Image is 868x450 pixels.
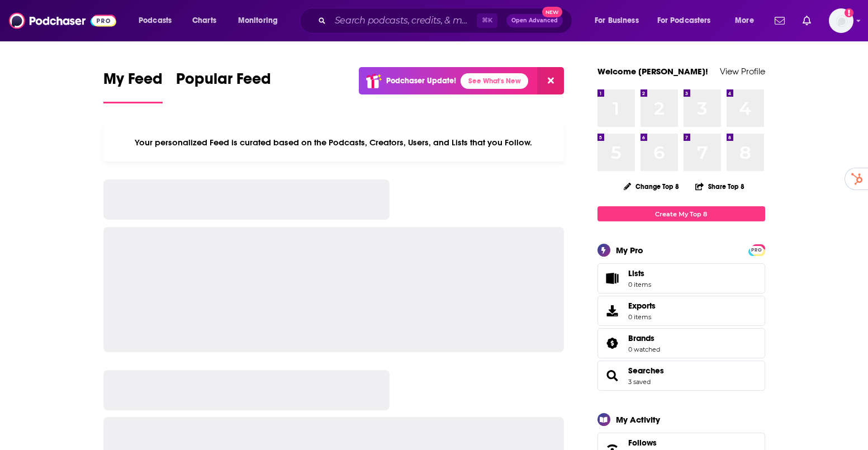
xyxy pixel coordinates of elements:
a: Exports [597,296,765,326]
span: Open Advanced [511,18,558,23]
span: Follows [628,438,657,448]
div: Search podcasts, credits, & more... [310,8,583,34]
button: Open AdvancedNew [506,14,563,27]
div: My Pro [616,245,643,255]
span: Charts [192,13,216,29]
a: Brands [628,333,660,343]
a: Brands [601,335,624,351]
span: Exports [628,301,656,311]
a: Show notifications dropdown [798,11,815,30]
a: Show notifications dropdown [770,11,789,30]
span: Monitoring [238,13,278,29]
span: Exports [601,303,624,319]
a: 0 watched [628,345,660,353]
span: 0 items [628,313,656,321]
button: open menu [131,12,186,30]
span: For Business [595,13,639,29]
a: Charts [185,12,223,30]
div: Your personalized Feed is curated based on the Podcasts, Creators, Users, and Lists that you Follow. [103,124,565,162]
a: Welcome [PERSON_NAME]! [597,66,708,77]
button: open menu [727,12,768,30]
span: More [735,13,754,29]
a: Searches [628,366,664,376]
img: User Profile [829,8,853,33]
span: New [542,7,562,17]
a: Searches [601,368,624,383]
a: Lists [597,263,765,293]
span: Podcasts [139,13,172,29]
span: 0 items [628,281,651,288]
button: open menu [650,12,727,30]
span: Logged in as sammyrsiegel [829,8,853,33]
span: Searches [597,361,765,391]
a: PRO [750,245,763,254]
span: Lists [628,268,651,278]
button: Show profile menu [829,8,853,33]
span: Brands [597,328,765,358]
span: Brands [628,333,654,343]
button: Change Top 8 [617,179,686,193]
a: Create My Top 8 [597,206,765,221]
button: open menu [587,12,653,30]
span: Lists [601,271,624,286]
a: Follows [628,438,731,448]
span: For Podcasters [657,13,711,29]
a: Popular Feed [176,69,271,103]
input: Search podcasts, credits, & more... [330,12,477,30]
span: PRO [750,246,763,254]
span: Lists [628,268,644,278]
a: View Profile [720,66,765,77]
svg: Add a profile image [845,8,853,17]
span: Popular Feed [176,69,271,95]
p: Podchaser Update! [386,76,456,86]
span: My Feed [103,69,163,95]
img: Podchaser - Follow, Share and Rate Podcasts [9,10,116,31]
a: 3 saved [628,378,651,386]
button: open menu [230,12,292,30]
div: My Activity [616,414,660,425]
a: See What's New [461,73,528,89]
a: My Feed [103,69,163,103]
span: ⌘ K [477,13,497,28]
button: Share Top 8 [695,176,745,197]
